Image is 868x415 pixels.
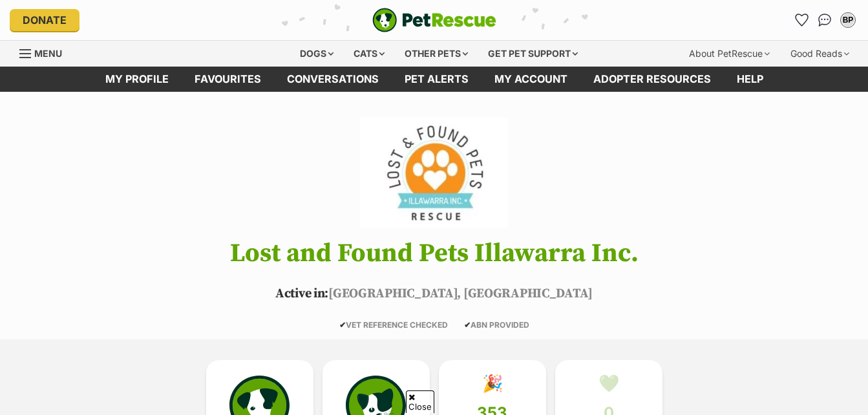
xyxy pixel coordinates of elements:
[781,41,858,67] div: Good Reads
[580,67,724,92] a: Adopter resources
[818,14,832,27] img: chat-41dd97257d64d25036548639549fe6c8038ab92f7586957e7f3b1b290dea8141.svg
[791,10,858,30] ul: Account quick links
[464,320,529,330] span: ABN PROVIDED
[372,8,496,32] img: logo-e224e6f780fb5917bec1dbf3a21bbac754714ae5b6737aabdf751b685950b380.svg
[842,14,854,27] div: BP
[360,118,507,228] img: Lost and Found Pets Illawarra Inc.
[479,41,587,67] div: Get pet support
[392,67,482,92] a: Pet alerts
[182,67,274,92] a: Favourites
[482,374,503,393] div: 🎉
[291,41,343,67] div: Dogs
[838,10,858,30] button: My account
[344,41,394,67] div: Cats
[274,67,392,92] a: conversations
[482,67,580,92] a: My account
[814,10,835,30] a: Conversations
[464,320,471,330] icon: ✔
[598,374,619,393] div: 💚
[372,8,496,32] a: PetRescue
[680,41,779,67] div: About PetRescue
[791,10,812,30] a: Favourites
[396,41,477,67] div: Other pets
[275,286,328,302] span: Active in:
[19,41,71,64] a: Menu
[339,320,346,330] icon: ✔
[34,48,62,59] span: Menu
[724,67,776,92] a: Help
[92,67,182,92] a: My profile
[10,9,79,31] a: Donate
[339,320,448,330] span: VET REFERENCE CHECKED
[406,390,434,413] span: Close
